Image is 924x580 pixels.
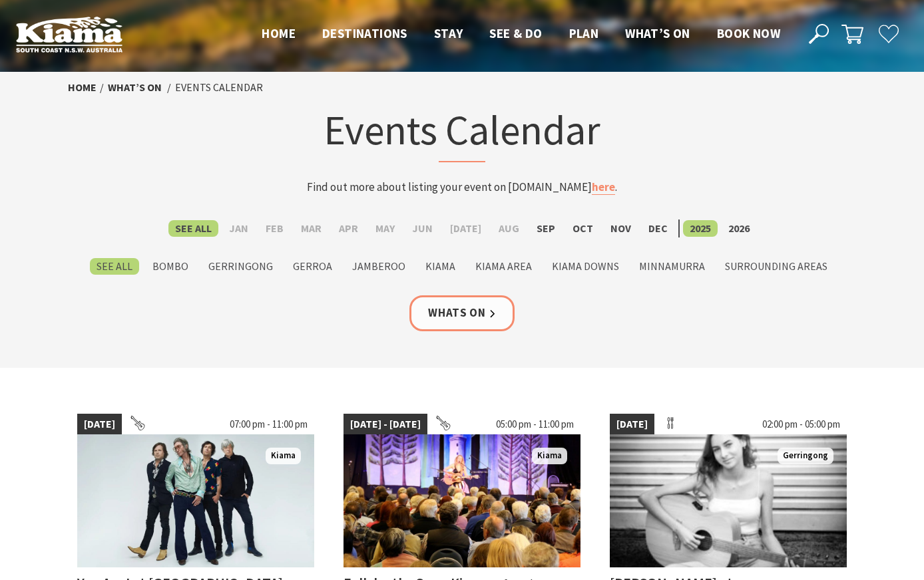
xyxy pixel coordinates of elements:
[266,448,301,464] span: Kiama
[68,80,97,94] a: Home
[77,414,122,435] span: [DATE]
[286,258,339,275] label: Gerroa
[717,25,780,41] span: Book now
[344,414,427,435] span: [DATE] - [DATE]
[168,220,218,237] label: See All
[201,178,723,196] p: Find out more about listing your event on [DOMAIN_NAME] .
[332,220,365,237] label: Apr
[108,80,162,94] a: What’s On
[262,25,296,41] span: Home
[344,434,580,567] img: Folk by the Sea - Showground Pavilion
[409,295,515,331] a: Whats On
[434,25,463,41] span: Stay
[683,220,718,237] label: 2025
[489,414,580,435] span: 05:00 pm - 11:00 pm
[625,25,690,41] span: What’s On
[778,448,833,464] span: Gerringong
[545,258,626,275] label: Kiama Downs
[346,258,412,275] label: Jamberoo
[222,220,255,237] label: Jan
[202,258,280,275] label: Gerringong
[419,258,462,275] label: Kiama
[642,220,674,237] label: Dec
[77,434,314,567] img: You Am I
[489,25,542,41] span: See & Do
[532,448,567,464] span: Kiama
[530,220,562,237] label: Sep
[201,103,723,162] h1: Events Calendar
[469,258,539,275] label: Kiama Area
[610,414,654,435] span: [DATE]
[90,258,139,275] label: See All
[146,258,195,275] label: Bombo
[443,220,488,237] label: [DATE]
[592,180,615,195] a: here
[569,25,599,41] span: Plan
[604,220,638,237] label: Nov
[223,414,314,435] span: 07:00 pm - 11:00 pm
[610,434,847,567] img: Tayah Larsen
[492,220,526,237] label: Aug
[16,16,122,53] img: Kiama Logo
[566,220,600,237] label: Oct
[756,414,847,435] span: 02:00 pm - 05:00 pm
[294,220,328,237] label: Mar
[369,220,401,237] label: May
[175,79,263,96] li: Events Calendar
[259,220,290,237] label: Feb
[718,258,834,275] label: Surrounding Areas
[405,220,439,237] label: Jun
[248,23,794,45] nav: Main Menu
[722,220,756,237] label: 2026
[632,258,712,275] label: Minnamurra
[322,25,407,41] span: Destinations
